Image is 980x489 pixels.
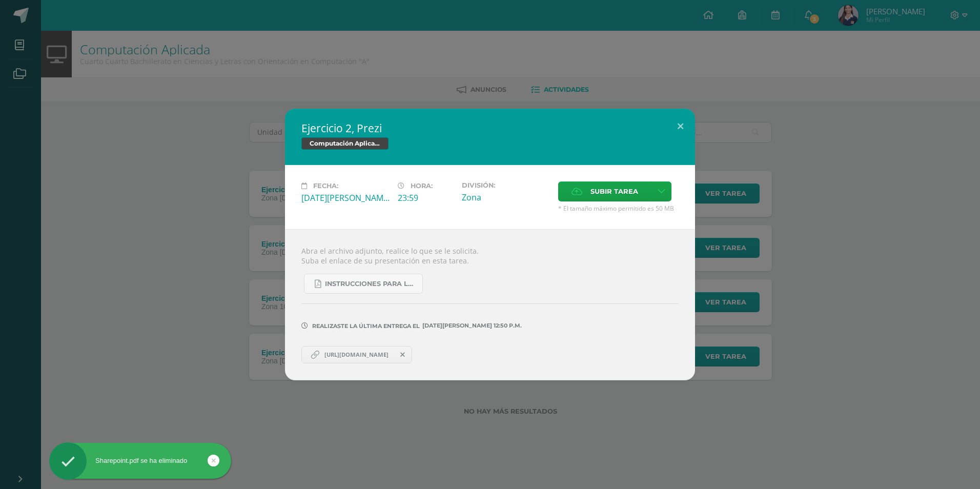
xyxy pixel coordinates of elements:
span: Computación Aplicada [301,137,389,150]
span: [DATE][PERSON_NAME] 12:50 p.m. [420,325,522,326]
div: Sharepoint.pdf se ha eliminado [49,456,231,465]
span: Hora: [411,182,433,190]
span: Instrucciones para la investigación sobre términos informáticos.pdf [325,280,417,288]
a: [URL][DOMAIN_NAME] [301,346,412,363]
span: Fecha: [313,182,338,190]
h2: Ejercicio 2, Prezi [301,121,679,135]
span: Remover entrega [394,349,412,360]
a: Instrucciones para la investigación sobre términos informáticos.pdf [304,274,423,294]
button: Close (Esc) [666,109,695,144]
span: Realizaste la última entrega el [312,322,420,330]
span: [URL][DOMAIN_NAME] [319,351,394,359]
div: [DATE][PERSON_NAME] [301,192,390,203]
div: 23:59 [398,192,454,203]
span: Subir tarea [590,182,638,201]
div: Abra el archivo adjunto, realice lo que se le solicita. Suba el enlace de su presentación en esta... [285,229,695,380]
span: * El tamaño máximo permitido es 50 MB [558,204,679,213]
div: Zona [462,192,550,203]
label: División: [462,181,550,189]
